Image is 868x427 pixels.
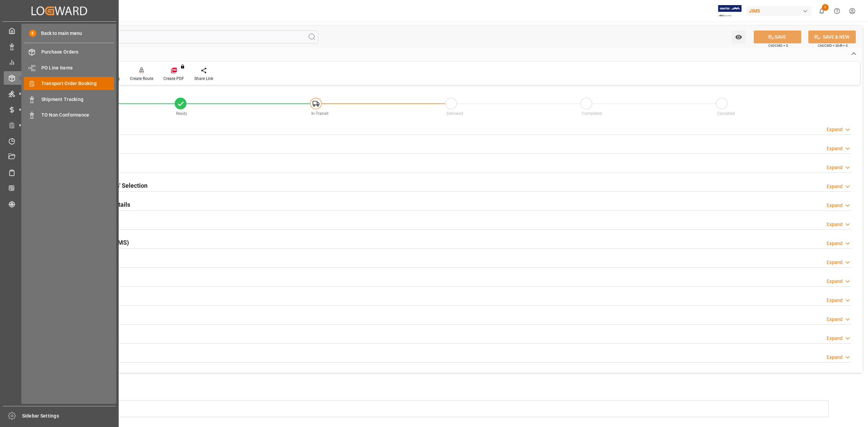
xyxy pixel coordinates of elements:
span: 2 [822,4,829,11]
span: Back to main menu [36,30,82,37]
button: SAVE & NEW [808,30,856,43]
span: Transport Order Booking [41,80,114,87]
div: Create Route [130,76,153,82]
button: JIMS [746,4,814,17]
div: Expand [827,316,843,323]
div: Expand [827,202,843,209]
div: Expand [827,259,843,266]
a: TO Non Conformance [24,108,114,122]
button: SAVE [754,30,801,43]
span: TO Non Conformance [41,111,114,119]
div: Expand [827,164,843,171]
div: Share Link [194,76,213,82]
a: Document Management [4,150,115,163]
span: In-Transit [311,111,329,116]
div: Expand [827,145,843,152]
span: Delivered [447,111,463,116]
div: Expand [827,221,843,228]
div: Expand [827,354,843,361]
span: Shipment Tracking [41,96,114,103]
span: Sidebar Settings [22,412,116,420]
span: Purchase Orders [41,48,114,56]
a: Tracking Shipment [4,197,115,210]
img: Exertis%20JAM%20-%20Email%20Logo.jpg_1722504956.jpg [718,5,742,17]
button: show 2 new notifications [814,3,829,19]
a: Transport Order Booking [24,77,114,90]
a: PO Line Items [24,61,114,74]
div: JIMS [746,6,811,16]
a: My Reports [4,56,115,69]
div: Expand [827,183,843,190]
div: Expand [827,335,843,342]
span: Ctrl/CMD + S [768,43,788,48]
a: Purchase Orders [24,45,114,59]
a: Sailing Schedules [4,166,115,179]
div: Expand [827,278,843,285]
div: Expand [827,240,843,247]
a: Shipment Tracking [24,93,114,106]
button: Help Center [829,3,845,19]
div: Expand [827,297,843,304]
span: Completed [582,111,602,116]
div: Expand [827,126,843,133]
a: Timeslot Management V2 [4,134,115,147]
a: CO2 Calculator [4,182,115,195]
input: Search Fields [31,30,318,43]
a: Data Management [4,40,115,53]
span: Ctrl/CMD + Shift + S [818,43,848,48]
a: My Cockpit [4,24,115,37]
button: open menu [732,30,746,43]
span: PO Line Items [41,64,114,72]
span: Cancelled [717,111,735,116]
span: Ready [176,111,187,116]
